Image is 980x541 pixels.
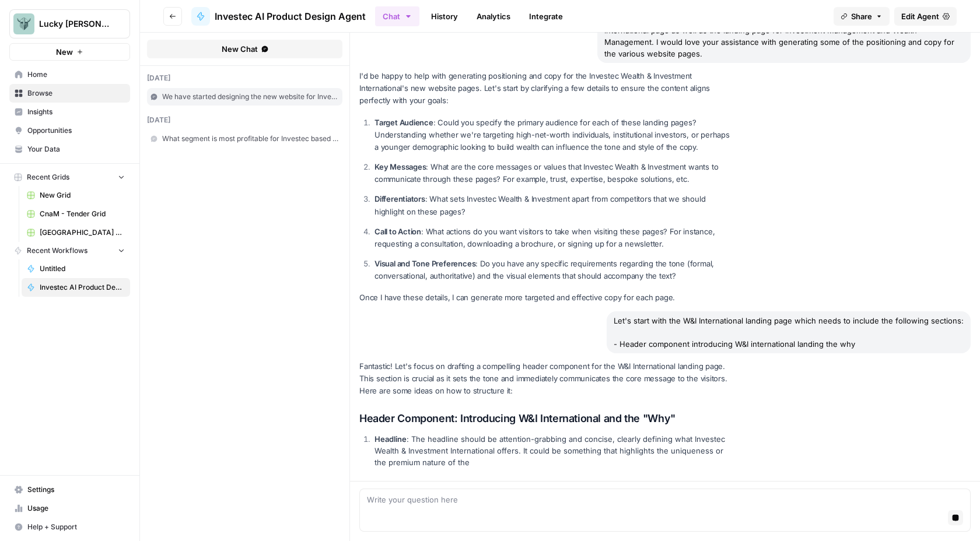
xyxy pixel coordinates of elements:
[834,7,890,26] button: Share
[147,115,342,125] div: [DATE]
[901,10,939,22] span: Edit Agent
[191,7,366,26] a: Investec AI Product Design Agent
[374,193,733,217] p: : What sets Investec Wealth & Investment apart from competitors that we should highlight on these...
[27,503,125,514] span: Usage
[424,7,465,26] a: History
[9,103,130,121] a: Insights
[22,259,130,278] a: Untitled
[9,242,130,259] button: Recent Workflows
[22,223,130,242] a: [GEOGRAPHIC_DATA] Tender - Stories
[374,226,733,250] p: : What actions do you want visitors to take when visiting these pages? For instance, requesting a...
[359,70,733,107] p: I'd be happy to help with generating positioning and copy for the Investec Wealth & Investment In...
[374,162,426,171] strong: Key Messages
[13,13,34,34] img: Lucky Beard Logo
[9,65,130,84] a: Home
[470,7,517,26] a: Analytics
[607,311,971,353] div: Let's start with the W&I International landing page which needs to include the following sections...
[40,209,125,219] span: CnaM - Tender Grid
[40,190,125,201] span: New Grid
[9,480,130,499] a: Settings
[9,121,130,140] a: Opportunities
[22,278,130,297] a: Investec AI Product Design Agent
[375,6,419,26] button: Chat
[27,245,87,256] span: Recent Workflows
[22,186,130,205] a: New Grid
[522,7,570,26] a: Integrate
[40,264,125,274] span: Untitled
[9,9,130,38] button: Workspace: Lucky Beard
[9,84,130,103] a: Browse
[374,434,407,444] strong: Headline
[359,412,733,426] h3: Header Component: Introducing W&I International and the "Why"
[27,107,125,117] span: Insights
[215,9,366,23] span: Investec AI Product Design Agent
[147,73,342,83] div: [DATE]
[147,40,342,58] button: New Chat
[147,88,342,106] a: We have started designing the new website for Investec Wealth & Investment International and have...
[27,88,125,99] span: Browse
[9,140,130,159] a: Your Data
[40,282,125,293] span: Investec AI Product Design Agent
[39,18,110,30] span: Lucky [PERSON_NAME]
[27,172,69,182] span: Recent Grids
[147,130,342,147] a: What segment is most profitable for Investec based on the [Investec Playbook - All Segment Resear...
[162,134,339,144] span: What segment is most profitable for Investec based on the [Investec Playbook - All Segment Resear...
[374,161,733,185] p: : What are the core messages or values that Investec Wealth & Investment wants to communicate thr...
[374,194,425,203] strong: Differentiators
[9,168,130,186] button: Recent Grids
[359,360,733,397] p: Fantastic! Let's focus on drafting a compelling header component for the W&I International landin...
[374,227,421,236] strong: Call to Action
[374,117,733,153] p: : Could you specify the primary audience for each of these landing pages? Understanding whether w...
[22,205,130,223] a: CnaM - Tender Grid
[374,118,433,127] strong: Target Audience
[162,92,339,102] span: We have started designing the new website for Investec Wealth & Investment International and have...
[56,46,73,58] span: New
[894,7,957,26] a: Edit Agent
[374,258,733,282] p: : Do you have any specific requirements regarding the tone (formal, conversational, authoritative...
[374,259,475,268] strong: Visual and Tone Preferences
[40,227,125,238] span: [GEOGRAPHIC_DATA] Tender - Stories
[27,484,125,495] span: Settings
[372,433,733,468] li: : The headline should be attention-grabbing and concise, clearly defining what Investec Wealth & ...
[27,125,125,136] span: Opportunities
[359,291,733,304] p: Once I have these details, I can generate more targeted and effective copy for each page.
[9,518,130,536] button: Help + Support
[851,10,872,22] span: Share
[27,144,125,154] span: Your Data
[9,43,130,61] button: New
[9,499,130,518] a: Usage
[222,43,258,55] span: New Chat
[27,522,125,532] span: Help + Support
[27,69,125,80] span: Home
